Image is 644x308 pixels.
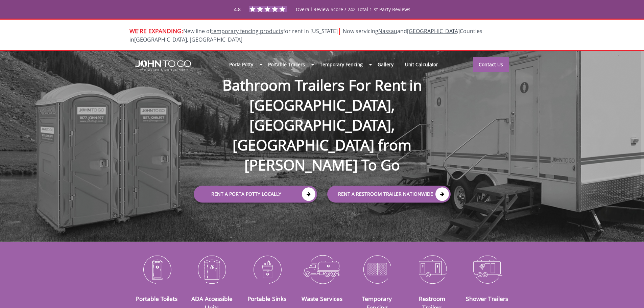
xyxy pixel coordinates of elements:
[300,252,344,287] img: Waste-Services-icon_N.png
[296,6,410,26] span: Overall Review Score / 242 Total 1-st Party Reviews
[465,252,510,287] img: Shower-Trailers-icon_N.png
[473,57,509,72] a: Contact Us
[262,57,311,72] a: Portable Trailers
[223,57,259,72] a: Porta Potty
[234,6,241,13] span: 4.8
[136,294,177,303] a: Portable Toilets
[194,186,317,203] a: Rent a Porta Potty Locally
[247,294,286,303] a: Portable Sinks
[407,27,460,35] a: [GEOGRAPHIC_DATA]
[378,27,397,35] a: Nassau
[327,186,451,203] a: rent a RESTROOM TRAILER Nationwide
[410,252,455,287] img: Restroom-Trailers-icon_N.png
[372,57,399,72] a: Gallery
[135,252,180,287] img: Portable-Toilets-icon_N.png
[466,294,508,303] a: Shower Trailers
[244,252,289,287] img: Portable-Sinks-icon_N.png
[338,26,341,35] span: |
[129,27,183,35] span: WE'RE EXPANDING:
[129,27,482,43] span: New line of for rent in [US_STATE]
[211,27,283,35] a: temporary fencing products
[134,36,242,43] a: [GEOGRAPHIC_DATA], [GEOGRAPHIC_DATA]
[189,252,234,287] img: ADA-Accessible-Units-icon_N.png
[355,252,400,287] img: Temporary-Fencing-cion_N.png
[187,53,457,175] h1: Bathroom Trailers For Rent in [GEOGRAPHIC_DATA], [GEOGRAPHIC_DATA], [GEOGRAPHIC_DATA] from [PERSO...
[399,57,444,72] a: Unit Calculator
[135,60,191,71] img: JOHN to go
[314,57,368,72] a: Temporary Fencing
[302,294,342,303] a: Waste Services
[129,27,482,43] span: Now servicing and Counties in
